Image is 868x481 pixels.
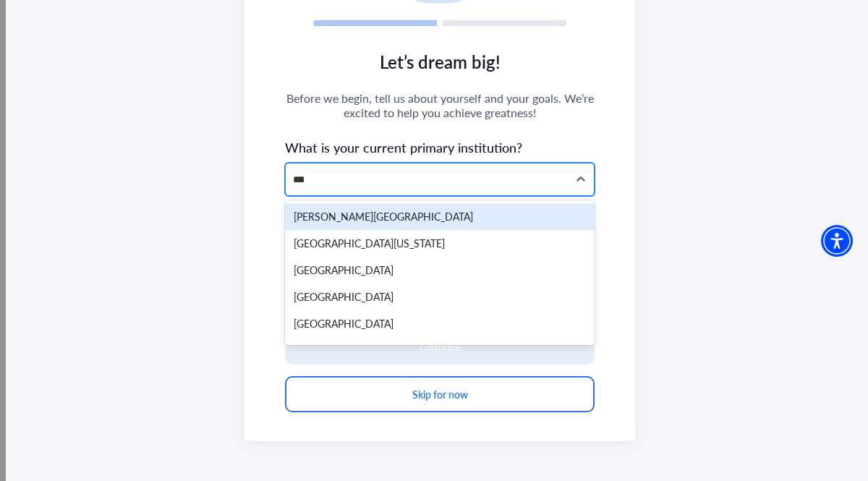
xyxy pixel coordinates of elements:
[293,172,309,187] input: Text field
[285,376,595,412] button: Skip for now
[285,49,595,74] span: Let’s dream big!
[285,257,595,284] div: [GEOGRAPHIC_DATA]
[285,230,595,257] div: [GEOGRAPHIC_DATA][US_STATE]
[821,225,853,257] div: Accessibility Menu
[285,137,595,157] span: What is your current primary institution?
[285,203,595,230] div: [PERSON_NAME][GEOGRAPHIC_DATA]
[285,91,595,120] span: Before we begin, tell us about yourself and your goals. We’re excited to help you achieve greatness!
[285,284,595,310] div: [GEOGRAPHIC_DATA]
[285,310,595,337] div: [GEOGRAPHIC_DATA]
[285,337,595,364] div: [GEOGRAPHIC_DATA]-Firelands (2-year campus)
